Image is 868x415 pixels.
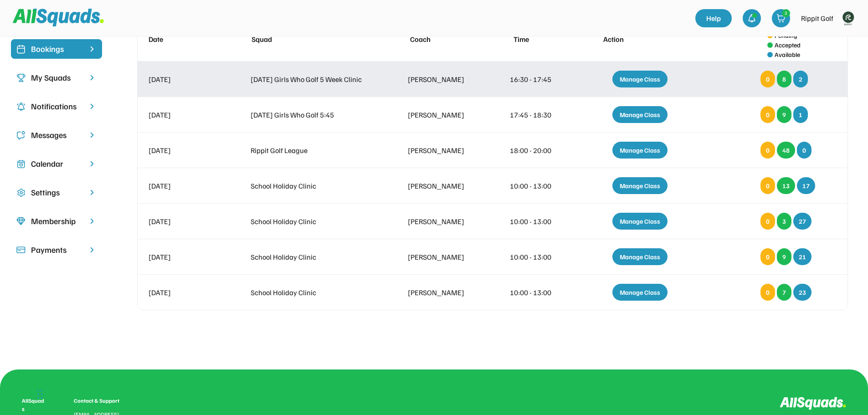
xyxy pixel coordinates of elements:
img: chevron-right.svg [87,217,97,225]
div: 16:30 - 17:45 [510,74,565,85]
div: Rippit Golf League [251,145,375,156]
div: [PERSON_NAME] [408,251,477,262]
div: [DATE] [149,180,217,191]
div: [DATE] [149,74,217,85]
div: Manage Class [612,142,668,159]
div: 3 [777,213,791,230]
img: shopping-cart-01%20%281%29.svg [776,14,786,23]
img: chevron-right.svg [87,131,97,139]
div: Available [775,50,800,59]
div: [DATE] [149,251,217,262]
div: 7 [777,284,791,301]
div: 27 [793,213,812,230]
div: Bookings [31,43,82,55]
div: 48 [777,142,795,159]
div: 23 [793,284,812,301]
div: Manage Class [612,106,668,123]
div: 0 [760,71,775,87]
div: 8 [777,71,791,87]
div: Manage Class [612,284,668,301]
div: [PERSON_NAME] [408,287,477,298]
img: Icon%20copy%207.svg [16,159,26,169]
div: [PERSON_NAME] [408,216,477,227]
div: 1 [793,106,808,123]
div: Coach [410,34,479,45]
img: chevron-right.svg [87,73,97,82]
div: 0 [760,213,775,230]
div: 2 [793,71,808,87]
img: bell-03%20%281%29.svg [747,14,756,23]
div: Squad [252,34,375,45]
div: Notifications [31,100,82,113]
div: 10:00 - 13:00 [510,287,565,298]
img: chevron-right.svg [87,246,97,254]
div: Settings [31,186,82,199]
div: Membership [31,215,82,227]
div: 0 [760,248,775,265]
img: Icon%20copy%203.svg [16,73,26,82]
div: School Holiday Clinic [251,180,375,191]
div: [DATE] [149,145,217,156]
div: Accepted [775,40,801,50]
div: Action [603,34,686,45]
div: 10:00 - 13:00 [510,180,565,191]
img: Logo%20inverted.svg [780,397,846,410]
div: Manage Class [612,71,668,87]
div: 10:00 - 13:00 [510,216,565,227]
div: [PERSON_NAME] [408,145,477,156]
div: [PERSON_NAME] [408,109,477,120]
div: [PERSON_NAME] [408,180,477,191]
div: 21 [793,248,812,265]
div: Rippit Golf [801,13,833,24]
div: My Squads [31,72,82,84]
div: 18:00 - 20:00 [510,145,565,156]
div: 10:00 - 13:00 [510,251,565,262]
img: Icon%20copy%208.svg [16,217,26,226]
img: chevron-right.svg [87,102,97,111]
div: 17 [797,177,815,194]
img: Icon%20copy%205.svg [16,131,26,140]
div: [DATE] Girls Who Golf 5:45 [251,109,375,120]
img: Icon%20%2819%29.svg [16,45,26,54]
div: 9 [777,248,791,265]
div: 17:45 - 18:30 [510,109,565,120]
div: 2 [782,10,790,16]
div: 13 [777,177,795,194]
div: [DATE] [149,216,217,227]
div: Messages [31,129,82,141]
a: Help [695,9,732,27]
div: 0 [760,106,775,123]
div: 0 [760,177,775,194]
div: [DATE] [149,109,217,120]
img: Rippitlogov2_green.png [839,9,857,27]
div: School Holiday Clinic [251,251,375,262]
div: Payments [31,244,82,256]
div: [DATE] [149,287,217,298]
div: Calendar [31,158,82,170]
div: 0 [760,284,775,301]
img: Icon%20%2815%29.svg [16,246,26,255]
div: 0 [797,142,812,159]
div: Manage Class [612,177,668,194]
div: Manage Class [612,248,668,265]
div: [DATE] Girls Who Golf 5 Week Clinic [251,74,375,85]
div: 0 [760,142,775,159]
div: Date [149,34,217,45]
img: Icon%20copy%2016.svg [16,188,26,197]
div: [PERSON_NAME] [408,74,477,85]
img: chevron-right.svg [87,188,97,197]
img: chevron-right.svg [87,159,97,168]
div: School Holiday Clinic [251,216,375,227]
div: Manage Class [612,213,668,230]
div: Time [514,34,569,45]
img: Squad%20Logo.svg [13,9,104,26]
div: School Holiday Clinic [251,287,375,298]
div: 9 [777,106,791,123]
img: chevron-right%20copy%203.svg [87,45,97,53]
img: Icon%20copy%204.svg [16,102,26,111]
